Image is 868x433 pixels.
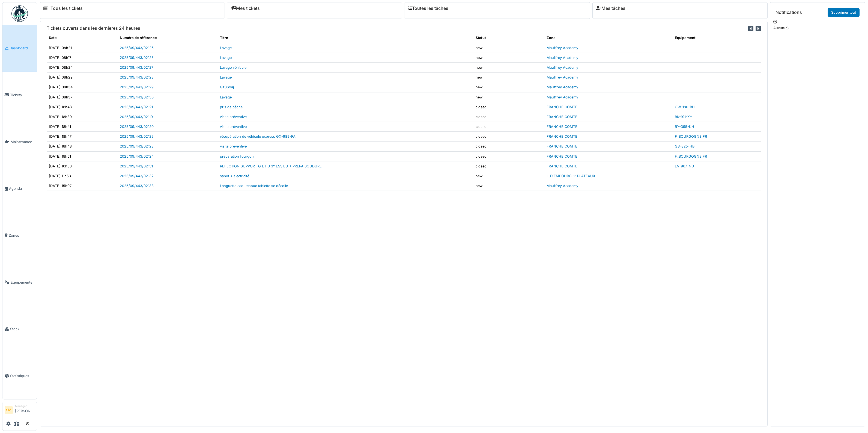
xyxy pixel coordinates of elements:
[220,56,232,60] a: Lavage
[47,62,118,72] td: [DATE] 08h24
[675,154,707,158] a: F_BOURGOGNE FR
[473,151,544,161] td: closed
[2,72,37,119] a: Tickets
[2,353,37,399] a: Statistiques
[10,92,35,98] span: Tickets
[47,171,118,181] td: [DATE] 11h53
[10,373,35,378] span: Statistiques
[2,165,37,212] a: Agenda
[547,154,577,158] a: FRANCHE COMTE
[15,404,35,416] li: [PERSON_NAME]
[473,161,544,171] td: closed
[473,142,544,151] td: closed
[120,184,154,188] a: 2025/09/443/02133
[220,144,247,148] a: visite préventive
[775,10,802,15] h6: Notifications
[47,161,118,171] td: [DATE] 10h33
[118,33,217,43] th: Numéro de référence
[120,56,154,60] a: 2025/09/443/02125
[47,181,118,191] td: [DATE] 15h07
[473,73,544,82] td: new
[547,105,577,109] a: FRANCHE COMTE
[47,53,118,62] td: [DATE] 08h17
[220,174,249,178] a: sabot + electricité
[675,144,694,148] a: GS-825-HB
[11,280,35,285] span: Équipements
[596,6,625,11] a: Mes tâches
[120,125,154,129] a: 2025/09/443/02120
[218,33,473,43] th: Titre
[547,144,577,148] a: FRANCHE COMTE
[547,56,578,60] a: Mauffrey Academy
[473,92,544,102] td: new
[47,73,118,82] td: [DATE] 08h29
[120,105,153,109] a: 2025/09/443/02121
[50,6,83,11] a: Tous les tickets
[220,134,296,139] a: récupération de véhicule express GX-989-FA
[220,154,254,158] a: préparation fourgon
[675,134,707,139] a: F_BOURGOGNE FR
[220,75,232,79] a: Lavage
[120,164,153,168] a: 2025/09/443/02131
[11,5,28,22] img: Badge_color-CXgf-gQk.svg
[473,53,544,62] td: new
[473,132,544,142] td: closed
[673,33,761,43] th: Équipement
[5,406,13,414] li: SM
[828,8,860,17] a: Supprimer tout
[2,259,37,306] a: Équipements
[547,134,577,139] a: FRANCHE COMTE
[120,46,154,50] a: 2025/09/443/02126
[773,25,862,31] p: Aucun(e)
[47,33,118,43] th: Date
[547,174,595,178] a: LUXEMBOURG -> PLATEAUX
[473,112,544,122] td: closed
[547,125,577,129] a: FRANCHE COMTE
[473,171,544,181] td: new
[547,164,577,168] a: FRANCHE COMTE
[675,164,694,168] a: EV-967-ND
[47,142,118,151] td: [DATE] 18h48
[47,92,118,102] td: [DATE] 08h37
[473,43,544,53] td: new
[544,33,673,43] th: Zone
[120,95,154,99] a: 2025/09/443/02130
[547,184,578,188] a: Mauffrey Academy
[220,184,288,188] a: Languette caoutchouc tablette se décolle
[120,144,154,148] a: 2025/09/443/02123
[547,115,577,119] a: FRANCHE COMTE
[47,132,118,142] td: [DATE] 18h47
[47,151,118,161] td: [DATE] 18h51
[47,112,118,122] td: [DATE] 18h39
[47,82,118,92] td: [DATE] 08h34
[47,122,118,132] td: [DATE] 18h41
[220,85,234,89] a: Gz369aj
[47,26,140,31] h6: Tickets ouverts dans les dernières 24 heures
[120,85,154,89] a: 2025/09/443/02129
[473,62,544,72] td: new
[10,326,35,332] span: Stock
[473,102,544,112] td: closed
[11,139,35,145] span: Maintenance
[547,85,578,89] a: Mauffrey Academy
[120,154,154,158] a: 2025/09/443/02124
[675,125,694,129] a: BY-395-KH
[473,33,544,43] th: Statut
[47,43,118,53] td: [DATE] 08h21
[547,95,578,99] a: Mauffrey Academy
[120,65,153,70] a: 2025/09/443/02127
[2,212,37,259] a: Zones
[547,65,578,70] a: Mauffrey Academy
[220,46,232,50] a: Lavage
[473,82,544,92] td: new
[5,404,35,417] a: SM Manager[PERSON_NAME]
[2,25,37,72] a: Dashboard
[120,134,154,139] a: 2025/09/443/02122
[120,75,154,79] a: 2025/09/443/02128
[2,306,37,353] a: Stock
[220,115,247,119] a: visite préventive
[220,105,243,109] a: pris de bâche
[675,105,695,109] a: GW-180-BH
[675,115,692,119] a: BK-191-XY
[9,186,35,191] span: Agenda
